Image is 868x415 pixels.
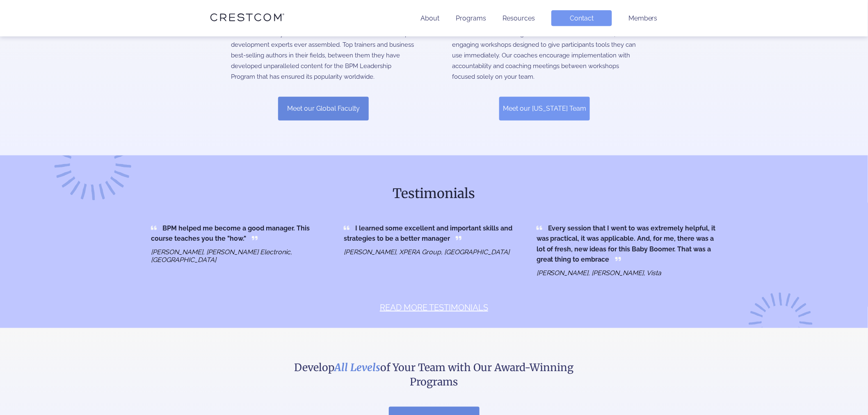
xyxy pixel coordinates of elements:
p: Our local facilitators bring the content to life in interactive, engaging workshops designed to g... [452,29,637,82]
h2: Testimonials [145,185,723,202]
i: All Levels [335,361,381,374]
a: Contact [551,10,612,26]
span: Every session that I went to was extremely helpful, it was practical, it was applicable. And, for... [537,224,716,264]
i: [PERSON_NAME], [PERSON_NAME] Electronic, [GEOGRAPHIC_DATA] [151,248,292,264]
a: Meet our [US_STATE] Team [499,97,590,121]
a: Programs [456,14,486,22]
i: [PERSON_NAME], XPERA Group, [GEOGRAPHIC_DATA] [344,248,509,256]
h4: Develop of Your Team with Our Award-Winning Programs [288,361,580,390]
span: BPM helped me become a good manager. This course teaches you the "how." [151,224,310,243]
i: [PERSON_NAME], [PERSON_NAME], Vista [537,269,662,277]
a: Meet our Global Faculty [278,97,369,121]
a: Resources [503,14,535,22]
p: Our Global Faculty is one of the finest collections of leadership development experts ever assemb... [231,8,416,82]
a: Members [628,14,658,22]
a: About [420,14,439,22]
a: READ MORE TESTIMONIALS [380,290,488,312]
span: I learned some excellent and important skills and strategies to be a better manager [344,224,512,243]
